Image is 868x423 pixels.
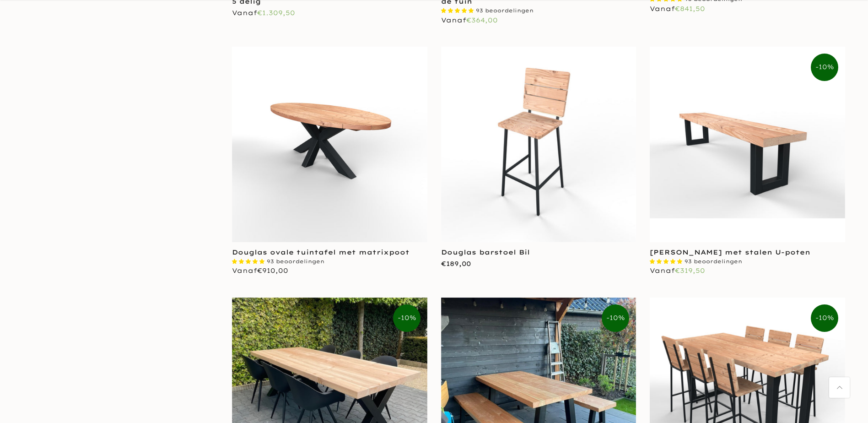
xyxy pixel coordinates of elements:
[476,7,534,14] span: 93 beoordelingen
[441,16,498,24] span: Vanaf
[675,266,705,275] span: €319,50
[811,54,838,81] span: -10%
[232,47,427,242] img: Ovale douglas tuintafel - stalen matrixpoot zwart
[232,248,410,256] a: Douglas ovale tuintafel met matrixpoot
[232,266,288,275] span: Vanaf
[441,7,476,14] span: 4.87 stars
[257,266,288,275] span: €910,00
[811,304,838,332] span: -10%
[441,260,471,268] span: €189,00
[829,377,850,398] a: Terug naar boven
[650,248,810,256] a: [PERSON_NAME] met stalen U-poten
[232,258,267,265] span: 4.87 stars
[232,9,295,17] span: Vanaf
[650,258,685,265] span: 4.87 stars
[393,304,421,332] span: -10%
[650,5,705,13] span: Vanaf
[602,304,629,332] span: -10%
[466,16,498,24] span: €364,00
[257,9,295,17] span: €1.309,50
[675,5,705,13] span: €841,50
[441,248,530,256] a: Douglas barstoel Bil
[685,258,742,265] span: 93 beoordelingen
[650,266,705,275] span: Vanaf
[267,258,324,265] span: 93 beoordelingen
